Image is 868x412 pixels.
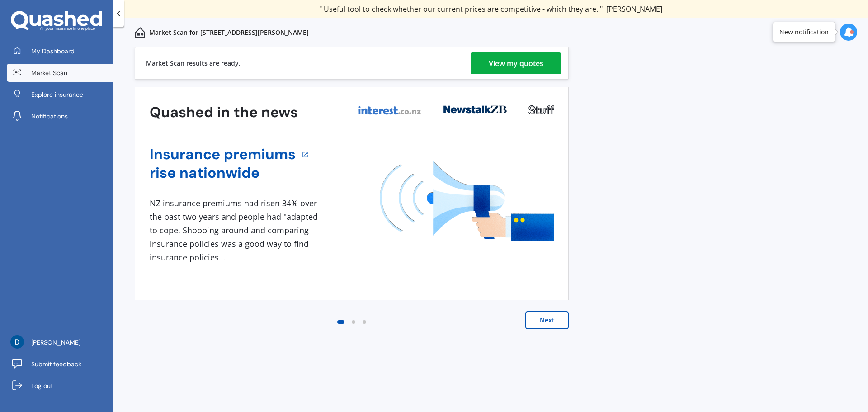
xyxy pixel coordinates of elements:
a: Log out [7,377,113,395]
a: Insurance premiums [150,145,296,164]
p: Market Scan for [STREET_ADDRESS][PERSON_NAME] [149,28,309,37]
span: Submit feedback [31,360,81,369]
a: Notifications [7,107,113,125]
div: View my quotes [489,52,543,74]
span: Log out [31,381,53,390]
div: NZ insurance premiums had risen 34% over the past two years and people had "adapted to cope. Shop... [150,197,321,264]
span: Notifications [31,112,68,121]
h3: Quashed in the news [150,103,298,122]
a: Submit feedback [7,355,113,373]
button: Next [525,311,569,329]
img: media image [380,161,554,241]
a: Market Scan [7,64,113,82]
a: View my quotes [471,52,561,74]
div: New notification [779,28,829,37]
span: [PERSON_NAME] [31,338,80,347]
div: Market Scan results are ready. [146,47,241,79]
img: home-and-contents.b802091223b8502ef2dd.svg [135,27,146,38]
img: ACg8ocJq4CFcXWvN6W_OPii6I2bf2jSaxQ1n2vj3I1X6b6Sd-yV7vw=s96-c [10,335,24,349]
a: My Dashboard [7,42,113,60]
a: [PERSON_NAME] [7,333,113,351]
span: My Dashboard [31,47,75,56]
a: rise nationwide [150,164,296,182]
span: Explore insurance [31,90,83,99]
a: Explore insurance [7,85,113,104]
span: Market Scan [31,68,67,77]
